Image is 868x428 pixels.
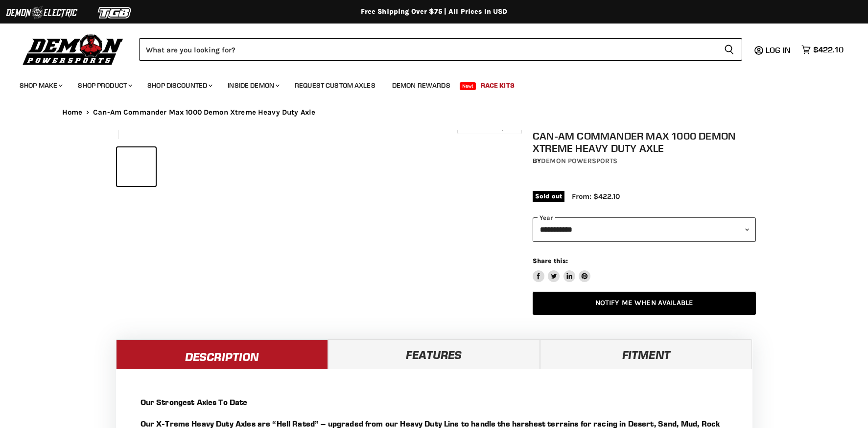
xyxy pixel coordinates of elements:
[116,339,328,369] a: Description
[12,75,69,95] a: Shop Make
[70,75,138,95] a: Shop Product
[462,123,516,131] span: Click to expand
[287,75,383,95] a: Request Custom Axles
[572,192,620,201] span: From: $422.10
[813,45,844,54] span: $422.10
[533,130,756,154] h1: Can-Am Commander Max 1000 Demon Xtreme Heavy Duty Axle
[20,32,127,67] img: Demon Powersports
[540,339,752,369] a: Fitment
[78,3,152,22] img: TGB Logo 2
[43,7,826,16] div: Free Shipping Over $75 | All Prices In USD
[93,108,315,117] span: Can-Am Commander Max 1000 Demon Xtreme Heavy Duty Axle
[12,71,841,95] ul: Main menu
[533,257,591,283] aside: Share this:
[62,108,83,117] a: Home
[533,257,568,264] span: Share this:
[533,217,756,241] select: year
[159,147,197,186] button: IMAGE thumbnail
[385,75,458,95] a: Demon Rewards
[716,38,742,61] button: Search
[766,45,791,55] span: Log in
[533,156,756,166] div: by
[5,3,78,22] img: Demon Electric Logo 2
[533,292,756,315] a: Notify Me When Available
[761,46,797,54] a: Log in
[220,75,285,95] a: Inside Demon
[43,108,826,117] nav: Breadcrumbs
[797,43,848,57] a: $422.10
[328,339,540,369] a: Features
[117,147,156,186] button: IMAGE thumbnail
[541,157,617,165] a: Demon Powersports
[460,82,476,90] span: New!
[139,38,742,61] form: Product
[533,191,564,202] span: Sold out
[473,75,522,95] a: Race Kits
[139,38,716,61] input: Search
[140,75,218,95] a: Shop Discounted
